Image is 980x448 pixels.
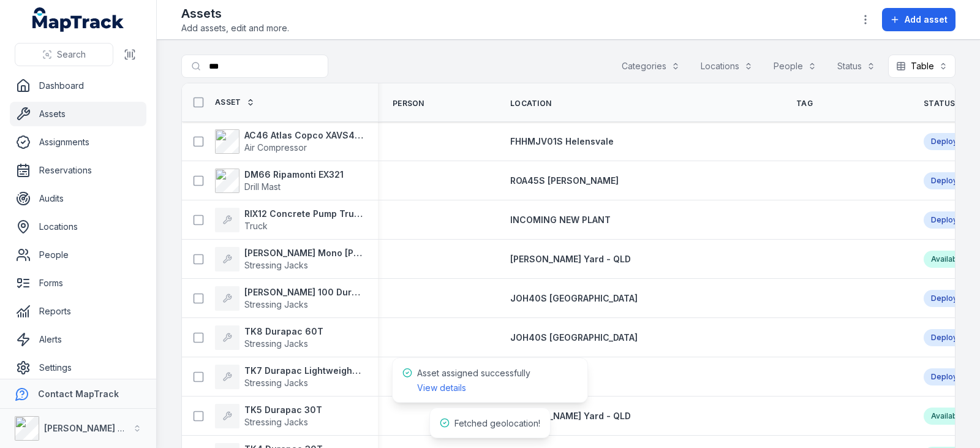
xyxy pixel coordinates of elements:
a: Dashboard [10,74,146,98]
a: JOH40S [GEOGRAPHIC_DATA] [510,292,638,305]
span: Person [393,99,424,108]
strong: [PERSON_NAME] 100 Durapac 100T [244,286,363,298]
a: JOH40S [GEOGRAPHIC_DATA] [510,332,638,344]
a: [PERSON_NAME] 100 Durapac 100TStressing Jacks [215,286,363,311]
div: Available [924,408,971,425]
strong: [PERSON_NAME] Mono [PERSON_NAME] 25TN [244,247,363,259]
a: Assignments [10,130,146,154]
strong: RIX12 Concrete Pump Truck [244,208,363,220]
a: People [10,243,146,267]
button: Categories [614,55,688,78]
a: RIX12 Concrete Pump TruckTruck [215,208,363,232]
a: Locations [10,215,146,239]
strong: TK5 Durapac 30T [244,404,322,416]
span: [PERSON_NAME] Yard - QLD [510,411,631,421]
span: Stressing Jacks [244,338,308,349]
a: Alerts [10,327,146,352]
span: Fetched geolocation! [454,418,540,428]
a: MapTrack [32,7,124,32]
span: Add asset [905,13,948,26]
a: Settings [10,355,146,380]
strong: [PERSON_NAME] Group [44,423,145,433]
button: Table [888,55,956,78]
button: Locations [693,55,761,78]
span: Add assets, edit and more. [181,22,289,34]
a: Reports [10,299,146,324]
a: [PERSON_NAME] Mono [PERSON_NAME] 25TNStressing Jacks [215,247,363,271]
a: Status [924,99,969,108]
a: AC46 Atlas Copco XAVS450Air Compressor [215,129,363,154]
a: TK8 Durapac 60TStressing Jacks [215,325,323,350]
div: Deployed [924,368,974,385]
strong: TK7 Durapac Lightweight 100T [244,365,363,377]
span: Truck [244,221,268,231]
span: Air Compressor [244,142,307,153]
span: Status [924,99,956,108]
a: [PERSON_NAME] Yard - QLD [510,410,631,422]
a: TK7 Durapac Lightweight 100TStressing Jacks [215,365,363,389]
a: Forms [10,271,146,295]
strong: AC46 Atlas Copco XAVS450 [244,129,363,142]
a: View details [417,382,466,394]
h2: Assets [181,5,289,22]
a: Asset [215,97,255,107]
span: Drill Mast [244,181,281,192]
a: ROA45S [PERSON_NAME] [510,175,619,187]
span: JOH40S [GEOGRAPHIC_DATA] [510,293,638,303]
strong: TK8 Durapac 60T [244,325,323,338]
a: Assets [10,102,146,126]
span: Location [510,99,551,108]
a: FHHMJV01S Helensvale [510,135,614,148]
button: People [766,55,824,78]
div: Available [924,251,971,268]
a: INCOMING NEW PLANT [510,214,611,226]
a: Reservations [10,158,146,183]
div: Deployed [924,133,974,150]
a: [PERSON_NAME] Yard - QLD [510,253,631,265]
span: [PERSON_NAME] Yard - QLD [510,254,631,264]
button: Status [829,55,883,78]
span: FHHMJV01S Helensvale [510,136,614,146]
span: Search [57,48,86,61]
button: Add asset [882,8,956,31]
span: Tag [796,99,813,108]
a: Audits [10,186,146,211]
span: INCOMING NEW PLANT [510,215,611,225]
span: Asset assigned successfully [417,368,530,393]
span: Stressing Jacks [244,417,308,427]
a: TK5 Durapac 30TStressing Jacks [215,404,322,428]
div: Deployed [924,211,974,229]
span: Stressing Jacks [244,260,308,270]
button: Search [15,43,113,66]
span: JOH40S [GEOGRAPHIC_DATA] [510,332,638,343]
strong: Contact MapTrack [38,389,119,399]
div: Deployed [924,290,974,307]
span: ROA45S [PERSON_NAME] [510,175,619,186]
span: Asset [215,97,241,107]
span: Stressing Jacks [244,378,308,388]
div: Deployed [924,172,974,189]
a: DM66 Ripamonti EX321Drill Mast [215,169,344,193]
div: Deployed [924,329,974,346]
strong: DM66 Ripamonti EX321 [244,169,344,181]
span: Stressing Jacks [244,299,308,309]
